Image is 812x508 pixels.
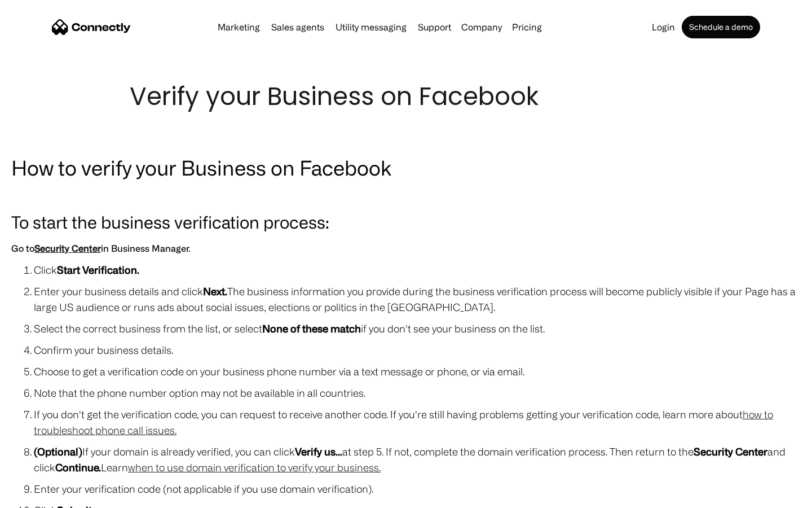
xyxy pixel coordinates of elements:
h6: Go to in Business Manager. [11,240,801,256]
div: Company [461,19,502,35]
h1: Verify your Business on Facebook [130,79,682,114]
strong: Verify us... [295,446,342,457]
a: Sales agents [267,23,329,32]
a: Login [647,23,679,32]
p: ‍ [11,187,801,203]
strong: Continue. [55,462,101,473]
h2: How to verify your Business on Facebook [11,154,801,182]
h3: To start the business verification process: [11,209,801,235]
li: Confirm your business details. [34,342,801,358]
li: Choose to get a verification code on your business phone number via a text message or phone, or v... [34,364,801,379]
li: Enter your business details and click The business information you provide during the business ve... [34,283,801,315]
a: when to use domain verification to verify your business. [128,462,381,473]
li: If your domain is already verified, you can click at step 5. If not, complete the domain verifica... [34,444,801,475]
strong: Start Verification. [57,264,139,275]
li: Select the correct business from the list, or select if you don't see your business on the list. [34,321,801,336]
strong: None of these match [262,323,361,334]
li: If you don't get the verification code, you can request to receive another code. If you're still ... [34,406,801,438]
a: Pricing [507,23,546,32]
a: Support [413,23,456,32]
li: Click [34,262,801,278]
li: Enter your verification code (not applicable if you use domain verification). [34,481,801,497]
a: Marketing [213,23,264,32]
strong: Next. [203,286,227,297]
strong: Security Center [694,446,767,457]
a: Security Center [34,243,101,253]
strong: (Optional) [34,446,82,457]
a: Schedule a demo [682,16,760,38]
aside: Language selected: English [11,488,68,504]
ul: Language list [23,488,68,504]
li: Note that the phone number option may not be available in all countries. [34,385,801,401]
a: Utility messaging [331,23,411,32]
